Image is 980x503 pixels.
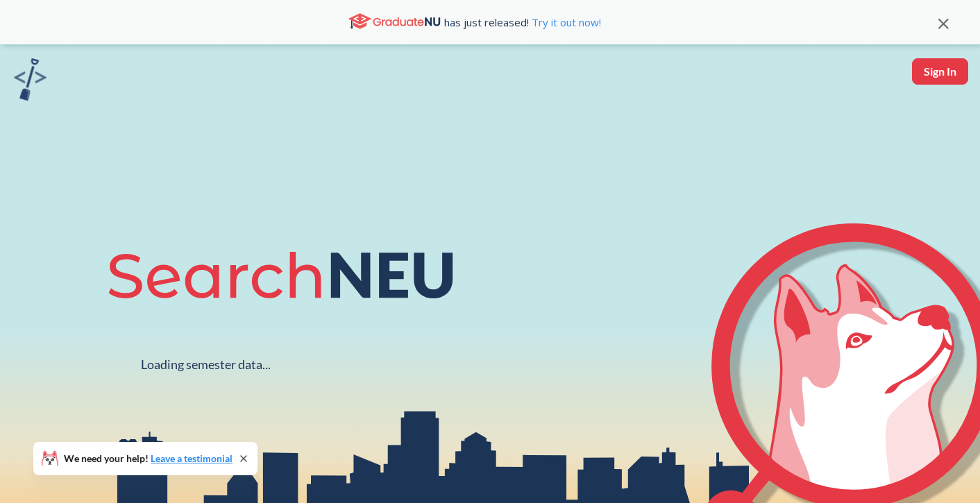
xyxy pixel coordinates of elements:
div: Loading semester data... [141,357,271,373]
img: sandbox logo [14,58,47,101]
span: has just released! [444,15,601,30]
span: We need your help! [64,454,233,463]
a: Try it out now! [529,15,601,29]
a: sandbox logo [14,58,47,105]
a: Leave a testimonial [151,452,233,464]
button: Sign In [912,58,968,85]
